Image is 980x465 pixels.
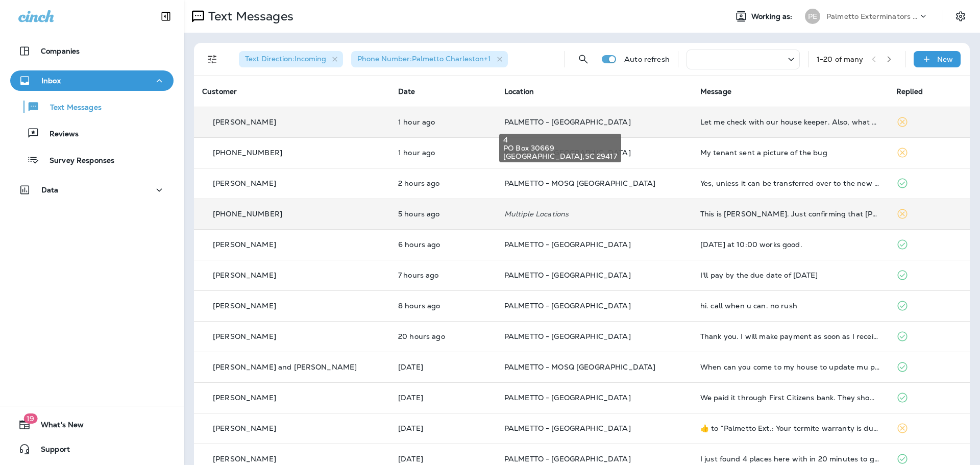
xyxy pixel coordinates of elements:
span: Replied [896,87,923,96]
div: This is Jeff DiPasquale. Just confirming that Hunter will be here this Friday at 10:00 to inspect... [700,210,880,218]
p: [PERSON_NAME] [213,455,276,463]
p: Oct 14, 2025 01:42 PM [398,179,488,187]
span: PALMETTO - [GEOGRAPHIC_DATA] [504,393,631,402]
button: Support [10,439,174,459]
span: Customer [202,87,237,96]
p: Oct 14, 2025 03:03 PM [398,118,488,126]
div: I'll pay by the due date of 12/23/25 [700,271,880,279]
span: PALMETTO - [GEOGRAPHIC_DATA] [504,240,631,249]
span: [GEOGRAPHIC_DATA] , SC 29417 [503,152,617,160]
div: Let me check with our house keeper. Also, what bug has been eating our floors in the third floor? [700,118,880,126]
p: [PHONE_NUMBER] [213,149,282,157]
p: [PERSON_NAME] [213,240,276,249]
span: PO Box 30669 [503,144,617,152]
span: Working as: [751,12,795,21]
p: Oct 13, 2025 01:18 PM [398,455,488,463]
p: [PERSON_NAME] [213,394,276,402]
p: Oct 13, 2025 02:42 PM [398,394,488,402]
span: What's New [31,421,84,433]
span: PALMETTO - [GEOGRAPHIC_DATA] [504,301,631,310]
button: Survey Responses [10,149,174,170]
p: [PERSON_NAME] [213,179,276,187]
p: [PERSON_NAME] [213,302,276,310]
button: Settings [951,7,970,26]
button: Filters [202,49,223,69]
p: New [937,55,953,63]
p: Multiple Locations [504,210,684,218]
p: Oct 13, 2025 07:15 PM [398,332,488,340]
p: Text Messages [40,103,102,113]
p: [PHONE_NUMBER] [213,210,282,218]
p: Text Messages [204,9,293,24]
div: Yes, unless it can be transferred over to the new owners both or all three [700,179,880,187]
button: Inbox [10,70,174,91]
p: Oct 14, 2025 10:11 AM [398,210,488,218]
span: Location [504,87,534,96]
div: My tenant sent a picture of the bug [700,149,880,157]
span: Message [700,87,731,96]
p: Oct 14, 2025 08:04 AM [398,302,488,310]
p: Inbox [41,77,61,85]
p: Oct 13, 2025 02:05 PM [398,424,488,432]
span: PALMETTO - MOSQ [GEOGRAPHIC_DATA] [504,362,656,372]
span: PALMETTO - [GEOGRAPHIC_DATA] [504,454,631,463]
span: PALMETTO - MOSQ [GEOGRAPHIC_DATA] [504,179,656,188]
div: Friday at 10:00 works good. [700,240,880,249]
p: [PERSON_NAME] and [PERSON_NAME] [213,363,357,371]
div: Thank you. I will make payment as soon as I receive it. Also can I get on the schedule for the ba... [700,332,880,340]
p: [PERSON_NAME] [213,332,276,340]
p: Data [41,186,59,194]
span: Date [398,87,415,96]
div: I just found 4 places here with in 20 minutes to get your tsa number versus 50 miles in KY. We ca... [700,455,880,463]
button: 19What's New [10,414,174,435]
button: Companies [10,41,174,61]
p: Oct 14, 2025 09:34 AM [398,240,488,249]
p: Oct 14, 2025 02:44 PM [398,149,488,157]
p: [PERSON_NAME] [213,118,276,126]
span: Text Direction : Incoming [245,54,326,63]
p: Reviews [39,130,79,139]
button: Collapse Sidebar [152,6,180,27]
button: Reviews [10,123,174,144]
div: Text Direction:Incoming [239,51,343,67]
p: Oct 14, 2025 08:52 AM [398,271,488,279]
button: Search Messages [573,49,594,69]
p: Palmetto Exterminators LLC [826,12,918,20]
p: [PERSON_NAME] [213,271,276,279]
p: [PERSON_NAME] [213,424,276,432]
button: Data [10,180,174,200]
p: Companies [41,47,80,55]
div: Phone Number:Palmetto Charleston+1 [351,51,508,67]
span: Phone Number : Palmetto Charleston +1 [357,54,491,63]
div: PE [805,9,820,24]
span: PALMETTO - [GEOGRAPHIC_DATA] [504,271,631,280]
span: 4 [503,136,617,144]
div: ​👍​ to “ Palmetto Ext.: Your termite warranty is due for renewal. Visit customer.entomobrands.com... [700,424,880,432]
span: 19 [23,413,37,424]
div: hi. call when u can. no rush [700,302,880,310]
span: PALMETTO - [GEOGRAPHIC_DATA] [504,117,631,127]
span: Support [31,445,70,457]
p: Survey Responses [39,156,114,166]
button: Text Messages [10,96,174,117]
span: PALMETTO - [GEOGRAPHIC_DATA] [504,332,631,341]
span: PALMETTO - [GEOGRAPHIC_DATA] [504,424,631,433]
div: 1 - 20 of many [817,55,864,63]
p: Auto refresh [624,55,670,63]
div: When can you come to my house to update mu property with your excellent service? How about tomorr... [700,363,880,371]
p: Oct 13, 2025 03:49 PM [398,363,488,371]
div: We paid it through First Citizens bank. They showed that the check was sent on the 10th. Unfortun... [700,394,880,402]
